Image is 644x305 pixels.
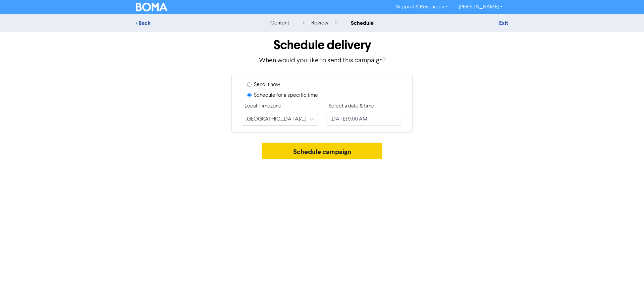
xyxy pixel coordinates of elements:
[303,19,337,27] div: review
[136,3,167,11] img: BOMA Logo
[453,2,508,12] a: [PERSON_NAME]
[246,115,306,123] div: [GEOGRAPHIC_DATA]/[GEOGRAPHIC_DATA]
[351,19,374,27] div: schedule
[262,143,383,159] button: Schedule campaign
[254,91,318,99] label: Schedule for a specific time
[136,56,508,66] p: When would you like to send this campaign?
[245,102,281,110] label: Local Timezone
[136,37,508,53] h1: Schedule delivery
[610,273,644,305] iframe: Chat Widget
[270,19,289,27] div: content
[329,102,374,110] label: Select a date & time
[254,81,280,89] label: Send it now
[326,113,402,126] input: Click to select a date
[391,2,453,12] a: Support & Resources
[136,19,253,27] div: < Back
[499,20,508,26] a: Exit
